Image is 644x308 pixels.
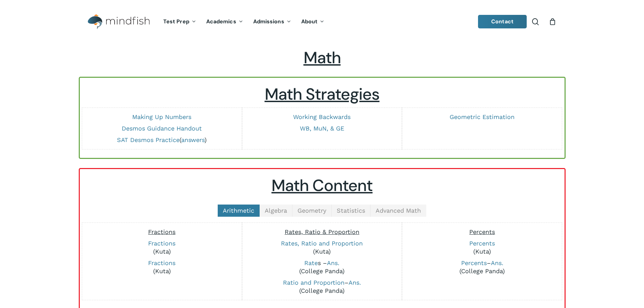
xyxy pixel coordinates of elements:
[549,18,556,25] a: Cart
[469,228,495,235] span: Percents
[478,15,527,28] a: Contact
[491,18,514,25] span: Contact
[332,205,371,217] a: Statistics
[349,279,361,286] a: Ans.
[86,259,238,275] p: (Kuta)
[265,207,287,214] span: Algebra
[246,239,399,256] p: (Kuta)
[406,239,558,256] p: (Kuta)
[206,18,236,25] span: Academics
[327,259,339,266] a: Ans.
[337,207,365,214] span: Statistics
[469,240,495,247] a: Percents
[271,175,373,196] u: Math Content
[117,136,180,143] a: SAT Desmos Practice
[304,47,341,68] span: Math
[281,240,363,247] a: Rates, Ratio and Proportion
[148,240,175,247] a: Fractions
[292,205,332,217] a: Geometry
[297,207,326,214] span: Geometry
[491,259,503,266] a: Ans.
[79,9,566,34] header: Main Menu
[163,18,189,25] span: Test Prep
[301,18,318,25] span: About
[246,259,399,275] p: s – (College Panda)
[158,19,201,25] a: Test Prep
[201,19,248,25] a: Academics
[223,207,254,214] span: Arithmetic
[450,113,515,120] a: Geometric Estimation
[158,9,329,34] nav: Main Menu
[304,259,318,266] a: Rate
[406,259,558,275] p: – (College Panda)
[148,259,175,266] a: Fractions
[461,259,487,266] a: Percents
[218,205,260,217] a: Arithmetic
[86,239,238,256] p: (Kuta)
[132,113,191,120] a: Making Up Numbers
[285,228,359,235] span: Rates, Ratio & Proportion
[376,207,421,214] span: Advanced Math
[86,136,238,144] p: ( )
[371,205,426,217] a: Advanced Math
[253,18,284,25] span: Admissions
[248,19,296,25] a: Admissions
[122,125,202,132] a: Desmos Guidance Handout
[300,125,344,132] a: WB, MuN, & GE
[181,136,205,143] a: answers
[148,228,175,235] span: Fractions
[296,19,330,25] a: About
[265,84,380,105] u: Math Strategies
[283,279,344,286] a: Ratio and Proportion
[246,279,399,295] p: – (College Panda)
[260,205,292,217] a: Algebra
[293,113,351,120] a: Working Backwards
